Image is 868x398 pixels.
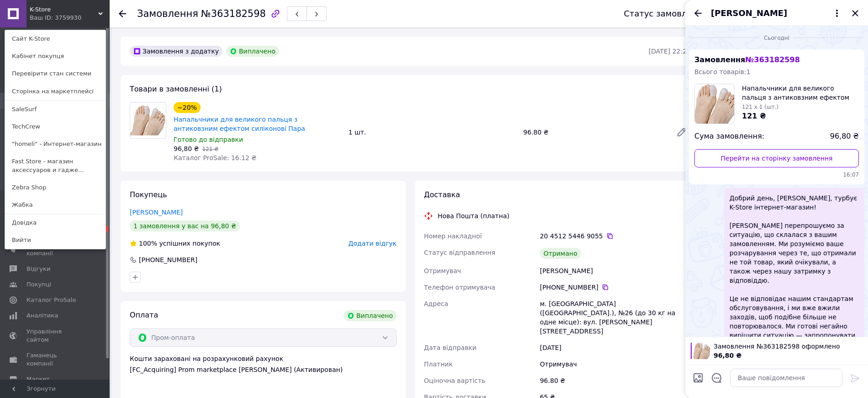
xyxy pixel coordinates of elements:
span: 96,80 ₴ [714,352,741,359]
span: Платник [424,360,453,368]
div: Нова Пошта (платна) [435,211,512,221]
span: Додати відгук [349,240,397,247]
div: Статус замовлення [624,9,708,18]
span: Відгуки [26,265,50,273]
span: № 363182598 [745,55,799,64]
span: K-Store [30,5,98,14]
div: Замовлення з додатку [130,46,222,57]
span: Гаманець компанії [26,351,85,368]
img: 6635960255_w100_h100_napalchniki-dlya-bolshogo.jpg [693,343,710,359]
time: [DATE] 22:27 [649,48,691,55]
span: Телефон отримувача [424,284,495,291]
div: [PERSON_NAME] [538,263,693,279]
div: Виплачено [344,310,397,321]
span: [PERSON_NAME] [711,7,787,19]
span: Всього товарів: 1 [694,68,751,75]
span: 121 ₴ [742,112,766,120]
span: Замовлення [137,8,198,19]
span: Маркет [26,375,50,383]
span: Покупець [130,190,167,199]
span: Оплата [130,311,158,319]
a: Жабка [5,196,106,214]
span: Товари в замовленні (1) [130,85,222,93]
div: [PHONE_NUMBER] [138,255,198,264]
button: Відкрити шаблони відповідей [711,372,723,384]
a: Сайт K-Store [5,30,106,48]
img: 6635960255_w100_h100_napalchniki-dlya-bolshogo.jpg [695,84,734,124]
div: 20 4512 5446 9055 [540,231,691,241]
span: Сьогодні [760,34,793,42]
span: Замовлення [694,55,800,64]
div: [FC_Acquiring] Prom marketplace [PERSON_NAME] (Активирован) [130,365,397,374]
a: "homeli" - Интернет-магазин [5,135,106,153]
a: TechCrew [5,118,106,135]
div: 96.80 ₴ [538,372,693,389]
a: Zebra Shop [5,179,106,196]
a: Редагувати [672,123,691,141]
a: Кабінет покупця [5,48,106,65]
span: Управління сайтом [26,328,85,344]
div: Отримано [540,248,581,259]
span: Оціночна вартість [424,377,485,384]
a: Сторінка на маркетплейсі [5,83,106,100]
div: Виплачено [226,46,279,57]
span: Каталог ProSale: 16.12 ₴ [174,154,256,161]
span: Аналітика [26,312,58,320]
div: успішних покупок [130,239,220,248]
span: №363182598 [201,8,266,19]
span: 96,80 ₴ [830,131,859,142]
span: Номер накладної [424,232,482,240]
span: Сума замовлення: [694,131,764,142]
span: Доставка [424,190,460,199]
div: [PHONE_NUMBER] [540,283,691,292]
span: Покупці [26,280,51,289]
div: 96.80 ₴ [519,126,669,139]
button: Закрити [850,8,861,19]
a: Довідка [5,214,106,231]
span: Готово до відправки [174,136,243,143]
a: Fast Store - магазин аксессуаров и гадже... [5,153,106,178]
div: м. [GEOGRAPHIC_DATA] ([GEOGRAPHIC_DATA].), №26 (до 30 кг на одне місце): вул. [PERSON_NAME][STREE... [538,296,693,339]
div: 1 замовлення у вас на 96,80 ₴ [130,221,240,231]
span: 96,80 ₴ [174,145,199,152]
div: 1 шт. [345,126,520,139]
a: Перевірити стан системи [5,65,106,82]
span: 121 x 1 (шт.) [742,104,778,110]
span: Адреса [424,300,448,307]
div: Ваш ID: 3759930 [30,14,68,22]
div: Отримувач [538,356,693,372]
div: 12.10.2025 [689,33,864,42]
span: Напальчники для великого пальця з антиковзним ефектом силіконові Пара [742,84,859,102]
a: [PERSON_NAME] [130,209,183,216]
img: Напальчники для великого пальця з антиковзним ефектом силіконові Пара [130,105,166,135]
a: Напальчники для великого пальця з антиковзним ефектом силіконові Пара [174,116,305,132]
span: Каталог ProSale [26,296,76,304]
span: 121 ₴ [202,146,218,152]
span: Замовлення №363182598 оформлено [714,342,863,351]
div: [DATE] [538,339,693,356]
span: Дата відправки [424,344,476,351]
button: Назад [693,8,704,19]
a: Вийти [5,231,106,249]
div: Кошти зараховані на розрахунковий рахунок [130,354,397,374]
span: 100% [139,240,157,247]
a: Перейти на сторінку замовлення [694,149,859,167]
span: Статус відправлення [424,249,495,256]
a: SaleSurf [5,101,106,118]
button: [PERSON_NAME] [711,7,842,19]
div: −20% [174,102,201,113]
span: 16:07 12.10.2025 [694,171,859,179]
span: Отримувач [424,267,461,274]
div: Повернутися назад [119,9,126,18]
